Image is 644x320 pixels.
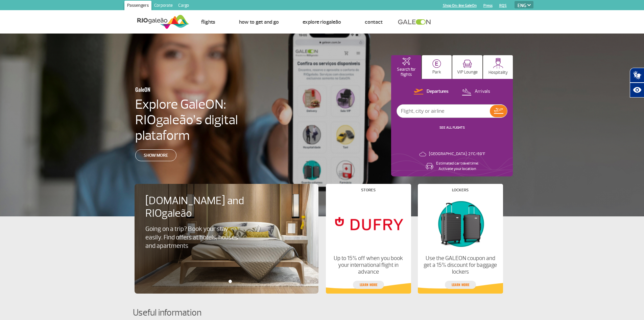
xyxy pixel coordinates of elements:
[483,55,513,79] button: Hospitality
[303,19,341,25] a: Explore RIOgaleão
[439,125,465,130] a: SEE ALL FLIGHTS
[145,195,308,250] a: [DOMAIN_NAME] and RIOgaleãoGoing on a trip? Book your stay easily. Find offers at hotels, houses ...
[135,149,176,161] a: Show more
[239,19,279,25] a: How to get and go
[452,188,469,192] h4: Lockers
[437,125,467,130] button: SEE ALL FLIGHTS
[391,55,421,79] button: Search for flights
[460,87,492,96] button: Arrivals
[432,70,441,75] p: Park
[175,1,192,12] a: Cargo
[135,97,281,143] h4: Explore GaleON: RIOgaleão’s digital plataform
[463,60,472,68] img: vipRoom.svg
[436,161,479,172] p: Estimated car travel time: Activate your location
[422,55,452,79] button: Park
[445,281,476,289] a: Learn more
[488,70,508,75] p: Hospitality
[151,1,175,12] a: Corporate
[429,151,485,157] p: [GEOGRAPHIC_DATA]: 21°C/69°F
[145,225,241,250] p: Going on a trip? Book your stay easily. Find offers at hotels, houses and apartments
[630,83,644,98] button: Abrir recursos assistivos.
[135,82,248,97] h3: GaleON
[402,57,410,65] img: airplaneHomeActive.svg
[475,88,490,95] p: Arrivals
[630,68,644,83] button: Abrir tradutor de língua de sinais.
[427,88,449,95] p: Departures
[365,19,383,25] a: Contact
[331,255,405,275] p: Up to 15% off when you book your international flight in advance
[395,67,418,77] p: Search for flights
[443,3,477,8] a: Shop On-line GaleOn
[483,3,493,8] a: Press
[423,255,497,275] p: Use the GALEON coupon and get a 15% discount for baggage lockers
[145,195,253,220] h4: [DOMAIN_NAME] and RIOgaleão
[124,1,151,12] a: Passengers
[361,188,376,192] h4: Stores
[630,68,644,98] div: Plugin de acessibilidade da Hand Talk.
[499,3,507,8] a: RQS
[353,281,384,289] a: Learn more
[201,19,215,25] a: Flights
[397,105,490,118] input: Flight, city or airline
[452,55,482,79] button: VIP Lounge
[457,70,478,75] p: VIP Lounge
[133,306,511,319] h4: Useful information
[432,59,441,68] img: carParkingHome.svg
[493,58,503,68] img: hospitality.svg
[423,197,497,250] img: Lockers
[331,197,405,250] img: Stores
[412,87,451,96] button: Departures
